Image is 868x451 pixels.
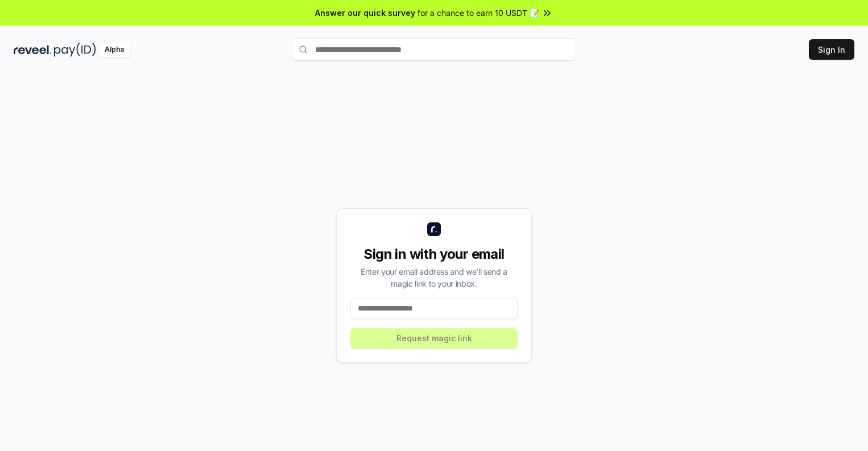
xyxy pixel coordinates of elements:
[315,7,415,19] span: Answer our quick survey
[98,43,130,57] div: Alpha
[427,222,441,236] img: logo_small
[418,7,539,19] span: for a chance to earn 10 USDT 📝
[14,43,52,57] img: reveel_dark
[54,43,96,57] img: pay_id
[350,245,518,263] div: Sign in with your email
[809,39,854,60] button: Sign In
[350,266,518,289] div: Enter your email address and we’ll send a magic link to your inbox.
